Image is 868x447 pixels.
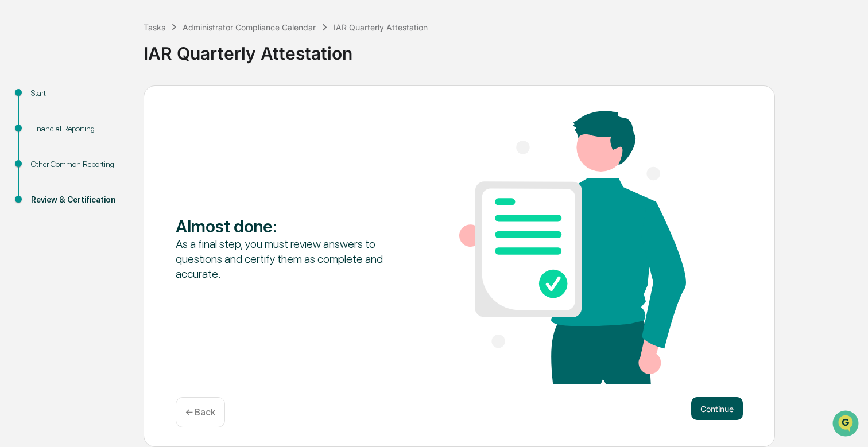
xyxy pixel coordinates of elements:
a: 🗄️Attestations [79,140,147,161]
div: Start new chat [39,88,188,99]
span: Data Lookup [23,166,72,178]
div: Start [31,87,125,99]
div: IAR Quarterly Attestation [144,34,862,64]
div: IAR Quarterly Attestation [334,22,428,32]
div: As a final step, you must review answers to questions and certify them as complete and accurate. [176,236,402,281]
a: 🖐️Preclearance [7,140,79,161]
a: Powered byPylon [81,194,139,203]
div: Tasks [144,22,165,32]
p: How can we help? [11,24,209,42]
p: ← Back [185,407,215,418]
a: 🔎Data Lookup [7,162,77,182]
div: Financial Reporting [31,123,125,135]
span: Pylon [114,195,139,203]
div: Review & Certification [31,194,125,206]
span: Attestations [95,145,142,156]
div: Almost done : [176,216,402,236]
span: Preclearance [23,145,74,156]
img: Almost done [459,111,686,384]
button: Continue [691,397,743,420]
div: 🖐️ [11,146,21,155]
div: Administrator Compliance Calendar [183,22,316,32]
div: 🗄️ [83,146,92,155]
iframe: Open customer support [831,409,862,440]
div: Other Common Reporting [31,158,125,170]
button: Start new chat [195,91,209,105]
div: 🔎 [11,168,21,177]
div: We're available if you need us! [39,99,145,108]
img: 1746055101610-c473b297-6a78-478c-a979-82029cc54cd1 [11,88,32,108]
